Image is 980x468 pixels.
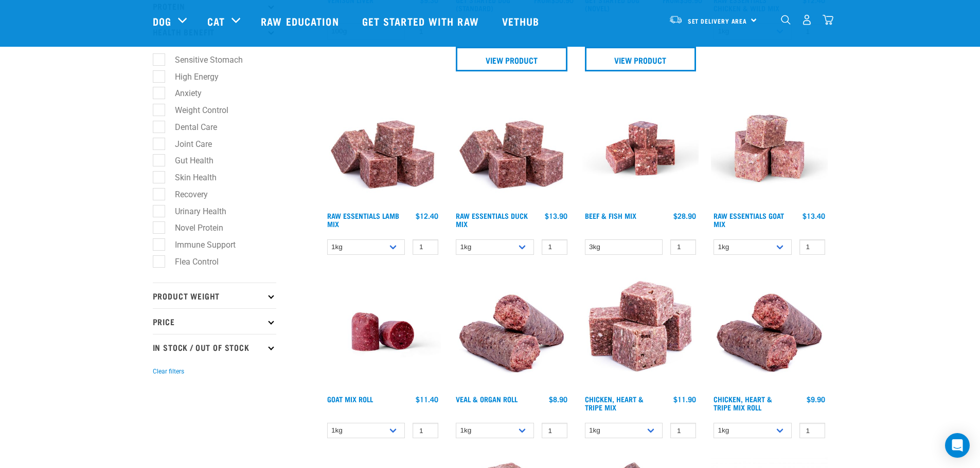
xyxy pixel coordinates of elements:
div: $12.40 [416,212,438,220]
input: 1 [542,239,567,255]
label: Joint Care [158,138,216,151]
img: home-icon-1@2x.png [781,15,791,25]
a: Chicken, Heart & Tripe Mix [585,397,644,409]
p: In Stock / Out Of Stock [153,334,276,360]
label: Weight Control [158,104,233,117]
div: $28.90 [673,212,696,220]
a: Raw Education [251,1,351,42]
a: View Product [456,47,567,71]
a: Dog [153,13,171,29]
label: Anxiety [158,87,206,100]
input: 1 [670,423,696,439]
label: High Energy [158,70,223,83]
img: Chicken Heart Tripe Roll 01 [711,273,828,390]
span: Set Delivery Area [688,19,747,23]
a: Veal & Organ Roll [456,397,518,401]
label: Recovery [158,188,212,201]
div: $9.90 [807,395,825,403]
p: Product Weight [153,283,276,308]
input: 1 [542,423,567,439]
a: Chicken, Heart & Tripe Mix Roll [714,397,772,409]
input: 1 [799,423,825,439]
div: Open Intercom Messenger [945,433,970,458]
a: Raw Essentials Lamb Mix [327,214,399,226]
div: $11.40 [416,395,438,403]
a: Raw Essentials Goat Mix [714,214,784,226]
input: 1 [670,239,696,255]
a: Get started with Raw [352,1,492,42]
div: $13.90 [545,212,567,220]
div: $13.40 [803,212,825,220]
a: Vethub [492,1,553,42]
label: Novel Protein [158,221,227,234]
a: View Product [585,47,697,71]
label: Sensitive Stomach [158,53,247,66]
button: Clear filters [153,367,184,376]
label: Immune Support [158,238,240,251]
div: $8.90 [549,395,567,403]
img: ?1041 RE Lamb Mix 01 [325,90,441,207]
label: Gut Health [158,154,218,167]
label: Flea Control [158,255,223,268]
a: Raw Essentials Duck Mix [456,214,528,226]
img: home-icon@2x.png [823,14,833,25]
label: Dental Care [158,121,221,134]
a: Cat [207,13,225,29]
img: van-moving.png [669,15,683,24]
img: Raw Essentials Chicken Lamb Beef Bulk Minced Raw Dog Food Roll Unwrapped [325,273,441,390]
img: Veal Organ Mix Roll 01 [453,273,570,390]
a: Beef & Fish Mix [585,214,636,217]
p: Price [153,308,276,334]
img: Beef Mackerel 1 [582,90,699,207]
img: 1062 Chicken Heart Tripe Mix 01 [582,273,699,390]
img: ?1041 RE Lamb Mix 01 [453,90,570,207]
input: 1 [799,239,825,255]
div: $11.90 [673,395,696,403]
input: 1 [413,423,438,439]
label: Skin Health [158,171,221,184]
label: Urinary Health [158,205,230,218]
img: Goat M Ix 38448 [711,90,828,207]
input: 1 [413,239,438,255]
img: user.png [801,14,812,25]
a: Goat Mix Roll [327,397,373,401]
